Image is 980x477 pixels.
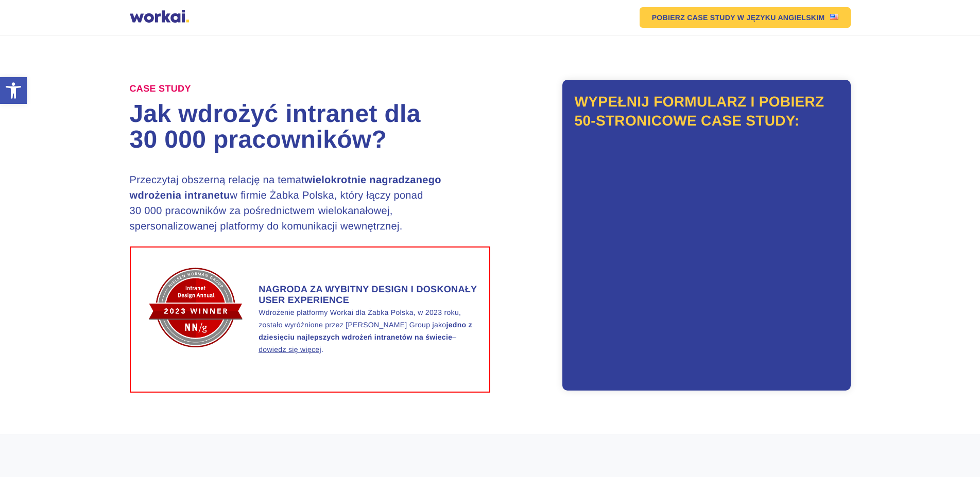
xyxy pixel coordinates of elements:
[130,174,441,201] strong: wielokrotnie nagradzanego wdrożenia intranetu
[259,306,478,356] p: Wdrożenie platformy Workai dla Żabka Polska, w 2023 roku, zostało wyróżnione przez [PERSON_NAME] ...
[830,14,838,20] img: US flag
[259,321,472,341] strong: jedno z dziesięciu najlepszych wdrożeń intranetów na świecie
[130,83,191,95] label: CASE STUDY
[575,143,838,372] iframe: Form 0
[259,284,478,306] h4: NAGRODA ZA WYBITNY DESIGN I DOSKONAŁY USER EXPERIENCE
[130,172,454,234] h3: Przeczytaj obszerną relację na temat w firmie Żabka Polska, który łączy ponad 30 000 pracowników ...
[652,14,735,21] em: POBIERZ CASE STUDY
[575,92,838,131] h2: Wypełnij formularz i pobierz 50-stronicowe case study:
[146,258,245,357] img: Award Image
[130,101,490,153] h1: Jak wdrożyć intranet dla 30 000 pracowników?
[640,7,851,28] a: POBIERZ CASE STUDYW JĘZYKU ANGIELSKIMUS flag
[259,345,321,354] a: dowiedz się więcej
